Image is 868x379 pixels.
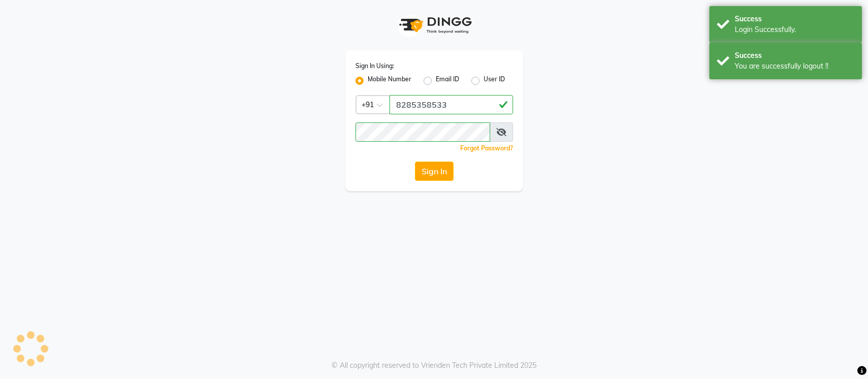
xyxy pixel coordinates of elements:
input: Username [355,122,490,142]
input: Username [390,95,513,114]
a: Forgot Password? [460,144,513,152]
button: Sign In [415,162,454,181]
div: You are successfully logout !! [735,61,854,72]
img: logo1.svg [394,10,475,40]
label: Email ID [436,75,459,87]
label: User ID [484,75,505,87]
label: Mobile Number [368,75,411,87]
label: Sign In Using: [355,61,394,71]
div: Success [735,14,854,24]
div: Success [735,50,854,61]
div: Login Successfully. [735,24,854,35]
